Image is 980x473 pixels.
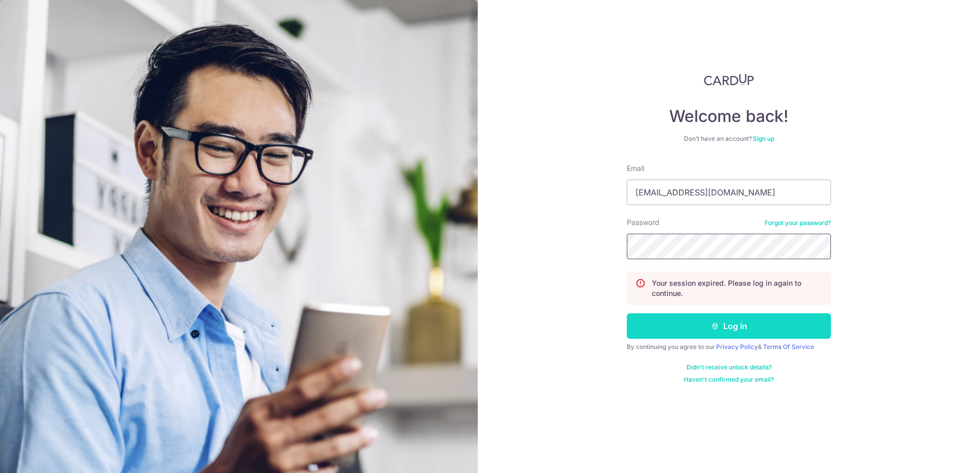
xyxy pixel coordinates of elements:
[627,180,831,205] input: Enter your Email
[687,363,772,371] a: Didn't receive unlock details?
[763,343,814,351] a: Terms Of Service
[765,219,831,227] a: Forgot your password?
[652,278,822,298] p: Your session expired. Please log in again to continue.
[627,217,659,228] label: Password
[627,163,644,173] label: Email
[716,343,758,351] a: Privacy Policy
[753,135,774,142] a: Sign up
[627,106,831,127] h4: Welcome back!
[627,343,831,351] div: By continuing you agree to our &
[627,135,831,143] div: Don’t have an account?
[627,313,831,339] button: Log in
[704,73,754,86] img: CardUp Logo
[684,376,774,384] a: Haven't confirmed your email?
